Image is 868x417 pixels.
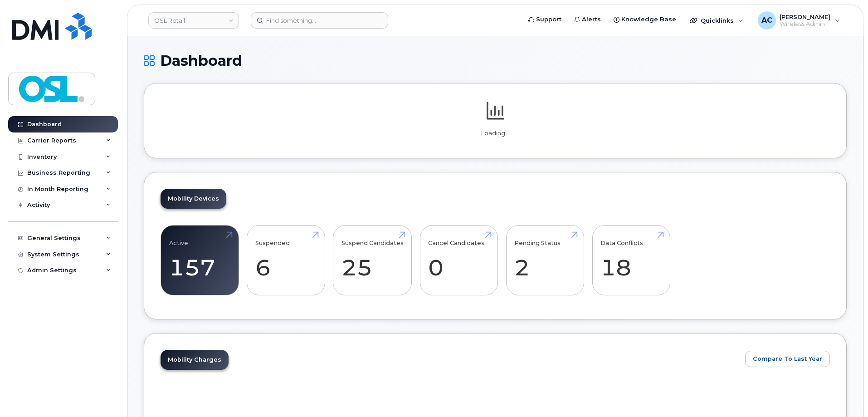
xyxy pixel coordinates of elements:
button: Compare To Last Year [745,351,830,367]
a: Mobility Devices [161,189,226,209]
a: Cancel Candidates 0 [428,231,489,290]
a: Data Conflicts 18 [600,231,662,290]
a: Suspend Candidates 25 [341,231,404,290]
a: Mobility Charges [161,350,229,370]
h1: Dashboard [144,53,847,69]
span: Compare To Last Year [753,354,822,363]
p: Loading... [161,129,830,137]
a: Suspended 6 [255,231,317,290]
a: Pending Status 2 [514,231,575,290]
a: Active 157 [169,231,230,290]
